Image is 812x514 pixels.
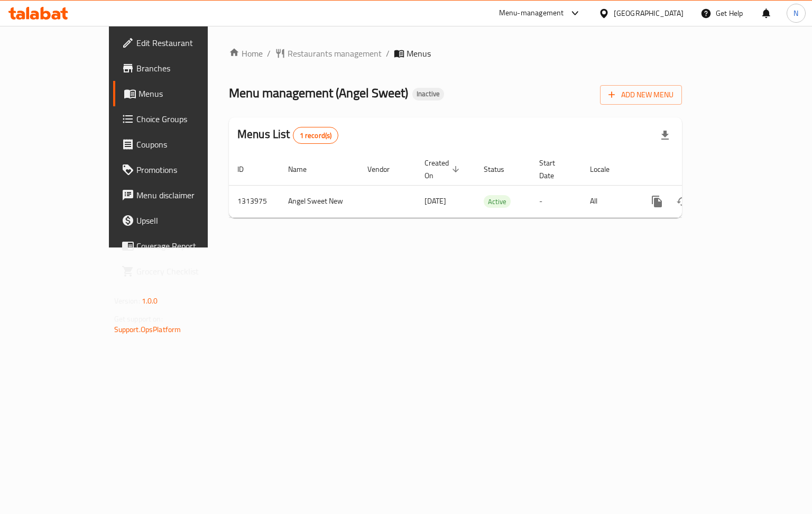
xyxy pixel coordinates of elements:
[412,89,444,98] span: Inactive
[113,132,245,157] a: Coupons
[636,153,754,186] th: Actions
[293,127,339,144] div: Total records count
[114,323,181,336] a: Support.OpsPlatform
[136,62,236,75] span: Branches
[237,163,257,176] span: ID
[136,189,236,201] span: Menu disclaimer
[793,7,798,19] span: N
[293,131,338,141] span: 1 record(s)
[113,259,245,284] a: Grocery Checklist
[114,294,140,308] span: Version:
[412,88,444,100] div: Inactive
[113,56,245,81] a: Branches
[237,126,338,144] h2: Menus List
[136,240,236,252] span: Coverage Report
[644,189,670,214] button: more
[280,185,359,217] td: Angel Sweet New
[139,87,236,100] span: Menus
[229,81,408,105] span: Menu management ( Angel Sweet )
[136,138,236,151] span: Coupons
[614,7,684,19] div: [GEOGRAPHIC_DATA]
[113,30,245,56] a: Edit Restaurant
[288,163,320,176] span: Name
[367,163,403,176] span: Vendor
[288,47,382,60] span: Restaurants management
[425,157,463,182] span: Created On
[113,233,245,259] a: Coverage Report
[407,47,431,60] span: Menus
[136,214,236,227] span: Upsell
[229,47,682,60] nav: breadcrumb
[136,265,236,278] span: Grocery Checklist
[113,157,245,182] a: Promotions
[499,7,564,20] div: Menu-management
[590,163,623,176] span: Locale
[484,163,518,176] span: Status
[136,113,236,125] span: Choice Groups
[229,153,754,218] table: enhanced table
[531,185,582,217] td: -
[136,36,236,49] span: Edit Restaurant
[113,81,245,106] a: Menus
[484,196,511,208] span: Active
[600,85,682,105] button: Add New Menu
[267,47,271,60] li: /
[582,185,636,217] td: All
[142,294,158,308] span: 1.0.0
[425,194,446,208] span: [DATE]
[113,106,245,132] a: Choice Groups
[113,208,245,233] a: Upsell
[484,195,511,208] div: Active
[539,157,569,182] span: Start Date
[136,163,236,176] span: Promotions
[229,185,280,217] td: 1313975
[229,47,263,60] a: Home
[114,312,163,326] span: Get support on:
[652,123,678,148] div: Export file
[275,47,382,60] a: Restaurants management
[608,88,673,102] span: Add New Menu
[113,182,245,208] a: Menu disclaimer
[670,189,695,214] button: Change Status
[386,47,390,60] li: /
